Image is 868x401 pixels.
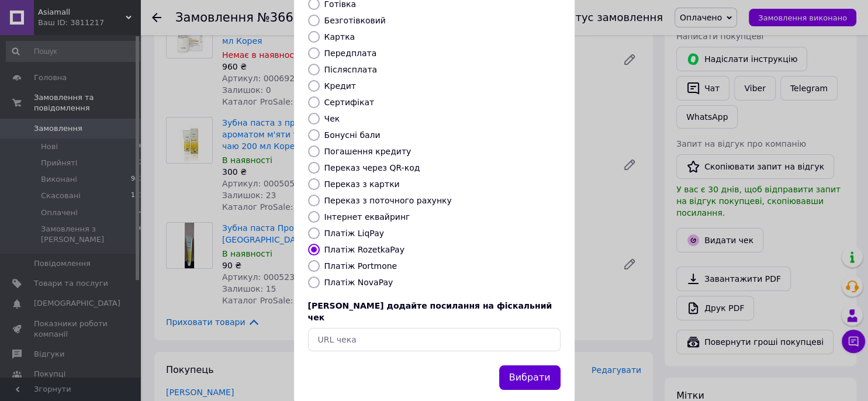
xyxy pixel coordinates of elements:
label: Погашення кредиту [324,147,411,156]
button: Вибрати [499,365,561,390]
label: Переказ з поточного рахунку [324,196,452,205]
label: Кредит [324,81,356,91]
label: Платіж LiqPay [324,229,384,238]
label: Інтернет еквайринг [324,212,410,222]
label: Сертифікат [324,98,375,107]
label: Бонусні бали [324,130,381,140]
label: Платіж Portmone [324,261,397,271]
label: Картка [324,32,355,42]
span: [PERSON_NAME] додайте посилання на фіскальний чек [308,301,552,322]
label: Платіж NovaPay [324,278,393,287]
label: Безготівковий [324,16,386,25]
label: Передплата [324,49,377,58]
label: Платіж RozetkaPay [324,245,404,254]
label: Переказ через QR-код [324,163,420,172]
label: Чек [324,114,340,123]
label: Післясплата [324,65,378,74]
input: URL чека [308,328,561,351]
label: Переказ з картки [324,179,400,189]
